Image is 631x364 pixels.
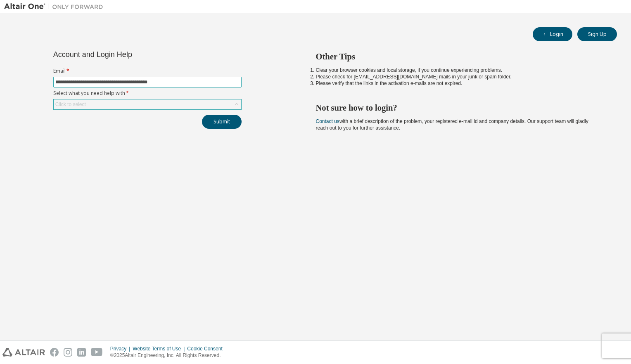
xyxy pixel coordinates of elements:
[64,348,72,357] img: instagram.svg
[53,51,204,58] div: Account and Login Help
[110,345,133,352] div: Privacy
[187,345,227,352] div: Cookie Consent
[202,115,242,129] button: Submit
[316,118,339,124] a: Contact us
[53,90,242,97] label: Select what you need help with
[316,80,603,87] li: Please verify that the links in the activation e-mails are not expired.
[316,102,603,113] h2: Not sure how to login?
[2,348,45,357] img: altair_logo.svg
[54,99,241,109] div: Click to select
[110,352,228,359] p: © 2025 Altair Engineering, Inc. All Rights Reserved.
[316,118,588,131] span: with a brief description of the problem, your registered e-mail id and company details. Our suppo...
[4,2,107,11] img: Altair One
[533,27,572,41] button: Login
[316,73,603,80] li: Please check for [EMAIL_ADDRESS][DOMAIN_NAME] mails in your junk or spam folder.
[91,348,103,357] img: youtube.svg
[77,348,86,357] img: linkedin.svg
[50,348,59,357] img: facebook.svg
[316,51,603,62] h2: Other Tips
[133,345,187,352] div: Website Terms of Use
[53,68,242,74] label: Email
[316,67,603,73] li: Clear your browser cookies and local storage, if you continue experiencing problems.
[577,27,617,41] button: Sign Up
[55,101,86,108] div: Click to select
